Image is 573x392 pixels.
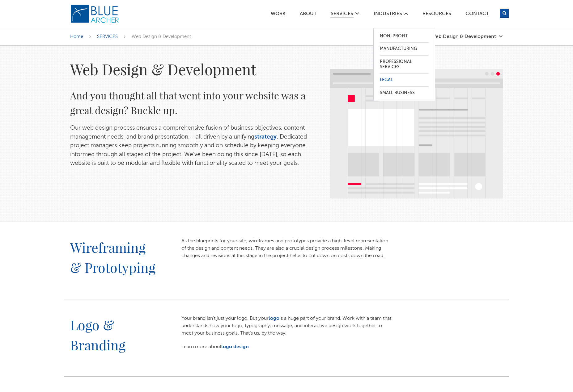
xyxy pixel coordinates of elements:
a: logo [269,316,279,321]
a: SERVICES [330,11,354,18]
p: Our web design process ensures a comprehensive fusion of business objectives, content management ... [70,124,317,168]
img: Blue Archer Logo [70,4,120,23]
span: Web Design & Development [132,34,191,39]
p: Your brand isn’t just your logo. But your is a huge part of your brand. Work with a team that und... [181,315,392,337]
a: SERVICES [97,34,118,39]
a: strategy [254,134,277,140]
a: ABOUT [299,11,317,18]
a: Manufacturing [380,43,429,55]
a: Home [70,34,83,39]
a: Web Design & Development [431,34,503,39]
a: Resources [422,11,452,18]
p: Learn more about . [181,343,392,351]
h2: And you thought all that went into your website was a great design? Buckle up. [70,88,317,118]
h2: Logo & Branding [70,315,157,367]
a: Industries [373,11,402,18]
a: Small Business [380,87,429,99]
img: what%2Dwe%2Ddo%2DWebdesign%2D%281%29.png [330,69,503,198]
h2: Wireframing & Prototyping [70,237,157,290]
a: Legal [380,74,429,86]
a: logo design [221,344,249,349]
a: Non-Profit [380,30,429,43]
h1: Web Design & Development [70,60,317,79]
p: As the blueprints for your site, wireframes and prototypes provide a high-level representation of... [181,237,392,260]
a: Contact [465,11,489,18]
a: Professional Services [380,56,429,73]
a: Work [270,11,286,18]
